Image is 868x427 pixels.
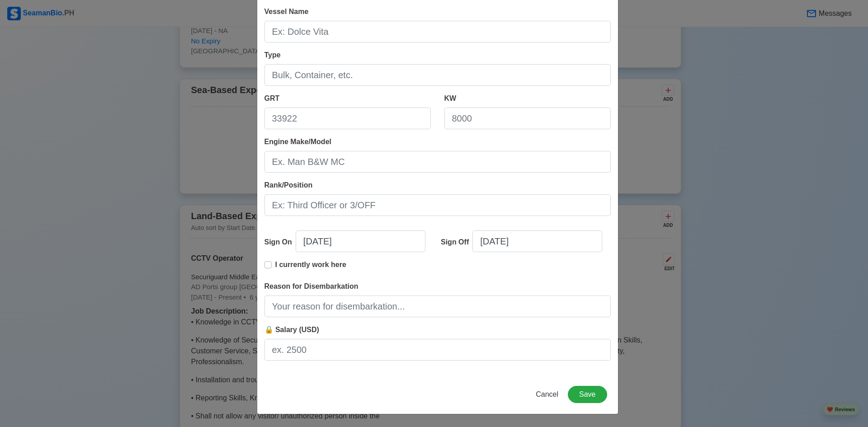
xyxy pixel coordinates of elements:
input: 8000 [444,108,611,129]
input: ex. 2500 [264,339,611,361]
input: Bulk, Container, etc. [264,64,611,86]
span: Cancel [536,390,558,398]
input: Ex: Third Officer or 3/OFF [264,194,611,216]
span: Vessel Name [264,8,309,15]
span: KW [444,94,457,102]
span: GRT [264,94,280,102]
input: Ex: Dolce Vita [264,21,611,42]
input: Ex. Man B&W MC [264,151,611,173]
button: Save [568,386,607,403]
p: I currently work here [275,259,346,270]
button: Cancel [530,386,564,403]
span: 🔒 Salary (USD) [264,326,319,333]
input: Your reason for disembarkation... [264,296,611,317]
input: 33922 [264,108,431,129]
span: Engine Make/Model [264,138,331,145]
span: Type [264,51,281,59]
div: Sign Off [441,237,472,248]
div: Sign On [264,237,296,248]
span: Reason for Disembarkation [264,282,359,290]
span: Rank/Position [264,181,313,189]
